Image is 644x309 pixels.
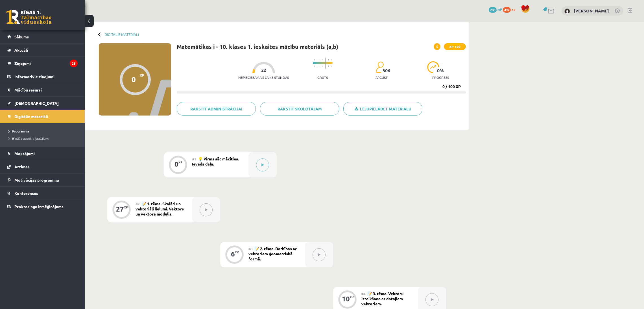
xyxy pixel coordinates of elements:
span: 200 [489,7,497,13]
span: Atzīmes [14,164,30,169]
img: icon-short-line-57e1e144782c952c97e751825c79c345078a6d821885a25fce030b3d8c18986b.svg [314,59,315,60]
a: Ziņojumi25 [7,57,78,70]
span: Digitālie materiāli [14,114,48,119]
h1: Matemātikas i - 10. klases 1. ieskaites mācību materiāls (a,b) [177,43,338,50]
a: Digitālie materiāli [7,110,78,123]
span: xp [512,7,515,12]
span: [DEMOGRAPHIC_DATA] [14,101,59,106]
span: Konferences [14,191,38,196]
img: icon-progress-161ccf0a02000e728c5f80fcf4c31c7af3da0e1684b2b1d7c360e028c24a22f1.svg [427,61,439,73]
img: icon-long-line-d9ea69661e0d244f92f715978eff75569469978d946b2353a9bb055b3ed8787d.svg [325,58,326,69]
p: apgūst [376,75,388,79]
span: Programma [8,129,29,133]
legend: Maksājumi [14,147,78,160]
a: Digitālie materiāli [104,32,139,36]
span: 306 [383,68,390,73]
span: 📝 2. tēma. Darbības ar vektoriem ģeometriskā formā. [248,246,297,261]
img: students-c634bb4e5e11cddfef0936a35e636f08e4e9abd3cc4e673bd6f9a4125e45ecb1.svg [376,61,384,73]
div: 0 [174,162,178,167]
div: XP [350,295,354,299]
span: Sākums [14,34,29,39]
a: Rīgas 1. Tālmācības vidusskola [6,10,51,24]
i: 25 [70,60,78,67]
a: Rakstīt administrācijai [177,102,256,116]
legend: Informatīvie ziņojumi [14,70,78,83]
a: 497 xp [503,7,518,12]
span: 0 % [437,68,444,73]
a: Biežāk uzdotie jautājumi [8,136,79,141]
a: Proktoringa izmēģinājums [7,200,78,213]
a: 200 mP [489,7,502,12]
p: progress [432,75,449,79]
img: icon-short-line-57e1e144782c952c97e751825c79c345078a6d821885a25fce030b3d8c18986b.svg [331,66,331,67]
span: #4 [361,291,366,296]
a: Informatīvie ziņojumi [7,70,78,83]
a: Maksājumi [7,147,78,160]
a: Programma [8,129,79,134]
span: XP [140,73,144,77]
img: icon-short-line-57e1e144782c952c97e751825c79c345078a6d821885a25fce030b3d8c18986b.svg [317,66,317,67]
a: Mācību resursi [7,83,78,96]
img: icon-short-line-57e1e144782c952c97e751825c79c345078a6d821885a25fce030b3d8c18986b.svg [322,66,323,67]
img: icon-short-line-57e1e144782c952c97e751825c79c345078a6d821885a25fce030b3d8c18986b.svg [314,66,315,67]
span: 📝 3. tēma. Vektoru izteikšana ar dotajiem vektoriem. [361,291,403,306]
div: 27 [116,206,124,212]
a: Sākums [7,30,78,43]
a: [DEMOGRAPHIC_DATA] [7,97,78,110]
div: XP [178,161,182,164]
span: Mācību resursi [14,87,42,92]
a: [PERSON_NAME] [574,8,609,14]
div: 6 [231,251,235,256]
img: icon-short-line-57e1e144782c952c97e751825c79c345078a6d821885a25fce030b3d8c18986b.svg [317,59,317,60]
div: XP [124,206,128,209]
span: #3 [248,247,253,251]
span: mP [497,7,502,12]
span: 497 [503,7,511,13]
a: Motivācijas programma [7,173,78,186]
p: Grūts [317,75,328,79]
legend: Ziņojumi [14,57,78,70]
span: Biežāk uzdotie jautājumi [8,136,49,141]
div: XP [235,251,239,254]
div: 10 [342,296,350,301]
span: #2 [136,202,140,206]
span: Motivācijas programma [14,177,59,182]
span: 22 [261,68,266,73]
span: 💡 Pirms sāc mācīties. Ievada daļa. [192,156,239,166]
span: XP 100 [444,43,466,50]
span: 📝 1. tēma. Skalāri un vektoriāli lielumi. Vektors un vektora modulis. [136,201,184,216]
span: Proktoringa izmēģinājums [14,204,64,209]
p: Nepieciešamais laiks stundās [238,75,289,79]
a: Lejupielādēt materiālu [343,102,422,116]
a: Konferences [7,187,78,200]
img: Reinis Kristofers Jirgensons [564,8,570,14]
img: icon-short-line-57e1e144782c952c97e751825c79c345078a6d821885a25fce030b3d8c18986b.svg [322,59,323,60]
span: #1 [192,157,196,161]
div: 0 [132,75,136,84]
a: Aktuāli [7,43,78,56]
span: Aktuāli [14,47,28,53]
a: Atzīmes [7,160,78,173]
img: icon-short-line-57e1e144782c952c97e751825c79c345078a6d821885a25fce030b3d8c18986b.svg [331,59,331,60]
a: Rakstīt skolotājam [260,102,339,116]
